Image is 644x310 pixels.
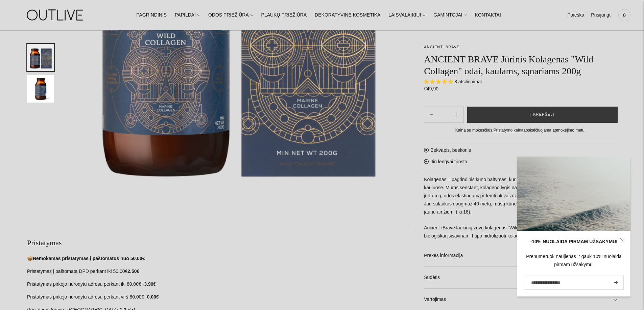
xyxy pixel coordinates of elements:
a: LAISVALAIKIUI [388,8,425,23]
p: Pristatymas į paštomatą DPD perkant iki 50.00€ [27,267,410,276]
span: 8 atsiliepimai [454,79,482,84]
a: 0 [618,8,630,23]
span: 4.88 stars [424,79,454,84]
img: Ancient+Brave Wild Collagen [27,44,54,71]
input: Product quantity [438,110,449,120]
p: Pristatymas pirkėjo nurodytu adresu perkant iki 80.00€ - [27,280,410,288]
span: Į krepšelį [530,111,554,118]
h2: Pristatymas [27,238,410,248]
p: Kolagenas – pagrindinis kūno baltymas, kuris natūraliai randamas odoje, kremzlėse ir kauluose. Mu... [424,176,617,241]
span: 0 [620,10,629,20]
p: Pristatymas pirkėjo nurodytu adresu perkant virš 80.00€ - [27,293,410,301]
a: Prekės informacija [424,245,617,266]
button: Į krepšelį [467,107,618,123]
a: PAPILDAI [175,8,200,23]
h1: ANCIENT BRAVE Jūrinis Kolagenas "Wild Collagen" odai, kaulams, sąnariams 200g [424,53,617,77]
a: GAMINTOJAI [433,8,467,23]
a: Paieška [567,8,584,23]
button: Translation missing: en.general.accessibility.image_thumbail [27,44,54,71]
span: €49,90 [424,86,438,91]
a: Pristatymo kaina [494,128,524,133]
div: Kaina su mokesčiais. apskaičiuojama apmokėjimo metu. [424,127,617,134]
a: ANCIENT+BRAVE [424,45,459,49]
button: Add product quantity [424,107,438,123]
a: DEKORATYVINĖ KOSMETIKA [315,8,380,23]
a: ODOS PRIEŽIŪRA [208,8,253,23]
strong: 2.50€ [127,269,139,274]
div: Prenumeruok naujienas ir gauk 10% nuolaidą pirmam užsakymui [524,253,624,269]
p: 📦 [27,255,410,263]
strong: Nemokamas pristatymas į paštomatus nuo 50.00€ [33,256,145,261]
img: OUTLIVE [14,3,98,27]
a: PLAUKŲ PRIEŽIŪRA [261,8,307,23]
a: PAGRINDINIS [136,8,167,23]
a: Sudėtis [424,267,617,288]
a: KONTAKTAI [475,8,501,23]
a: Prisijungti [591,8,612,23]
strong: 3.90€ [144,281,156,287]
button: Subtract product quantity [449,107,463,123]
button: Translation missing: en.general.accessibility.image_thumbail [27,75,54,103]
div: -10% NUOLAIDA PIRMAM UŽSAKYMUI [524,238,624,246]
strong: 0.00€ [147,294,159,300]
